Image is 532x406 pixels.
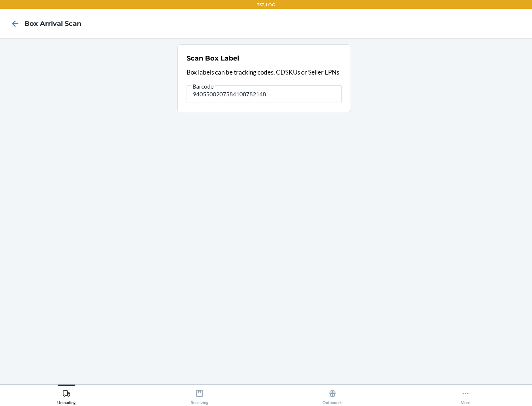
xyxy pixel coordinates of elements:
[57,386,76,405] div: Unloading
[187,68,342,77] p: Box labels can be tracking codes, CDSKUs or Seller LPNs
[187,85,342,103] input: Barcode
[191,386,208,405] div: Receiving
[266,385,399,405] button: Outbounds
[24,19,81,28] h4: Box Arrival Scan
[191,83,215,90] span: Barcode
[133,385,266,405] button: Receiving
[323,386,342,405] div: Outbounds
[399,385,532,405] button: More
[461,386,470,405] div: More
[187,54,239,63] h2: Scan Box Label
[257,1,275,8] p: TST_LOG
